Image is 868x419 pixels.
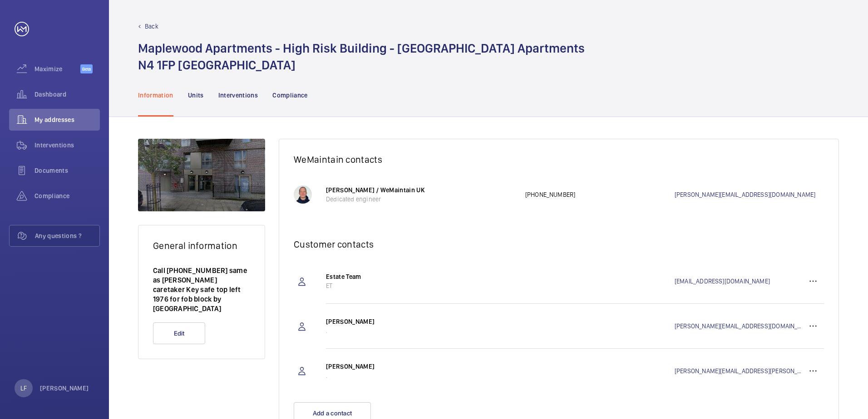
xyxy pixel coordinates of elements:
[40,384,89,393] p: [PERSON_NAME]
[153,322,205,344] button: Edit
[326,326,516,335] p: .
[294,154,824,165] h2: WeMaintain contacts
[675,322,802,331] a: [PERSON_NAME][EMAIL_ADDRESS][DOMAIN_NAME]
[145,22,158,31] p: Back
[153,266,250,313] p: Call [PHONE_NUMBER] same as [PERSON_NAME] caretaker Key safe top left 1976 for fob block by [GEOG...
[35,231,99,240] span: Any questions ?
[326,185,516,195] p: [PERSON_NAME] / WeMaintain UK
[326,195,516,204] p: Dedicated engineer
[525,190,675,199] p: [PHONE_NUMBER]
[272,91,308,100] p: Compliance
[294,239,824,250] h2: Customer contacts
[326,362,516,371] p: [PERSON_NAME]
[138,40,585,73] h1: Maplewood Apartments - High Risk Building - [GEOGRAPHIC_DATA] Apartments N4 1FP [GEOGRAPHIC_DATA]
[326,281,516,290] p: ET
[35,141,100,150] span: Interventions
[153,240,250,251] h2: General information
[35,166,100,175] span: Documents
[326,371,516,380] p: .
[35,115,100,124] span: My addresses
[326,317,516,326] p: [PERSON_NAME]
[35,90,100,99] span: Dashboard
[80,64,93,73] span: Beta
[326,272,516,281] p: Estate Team
[35,191,100,200] span: Compliance
[675,190,824,199] a: [PERSON_NAME][EMAIL_ADDRESS][DOMAIN_NAME]
[218,91,258,100] p: Interventions
[138,91,173,100] p: Information
[35,64,80,73] span: Maximize
[675,277,802,286] a: [EMAIL_ADDRESS][DOMAIN_NAME]
[188,91,204,100] p: Units
[20,384,27,393] p: LF
[675,366,802,375] a: [PERSON_NAME][EMAIL_ADDRESS][PERSON_NAME][DOMAIN_NAME]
